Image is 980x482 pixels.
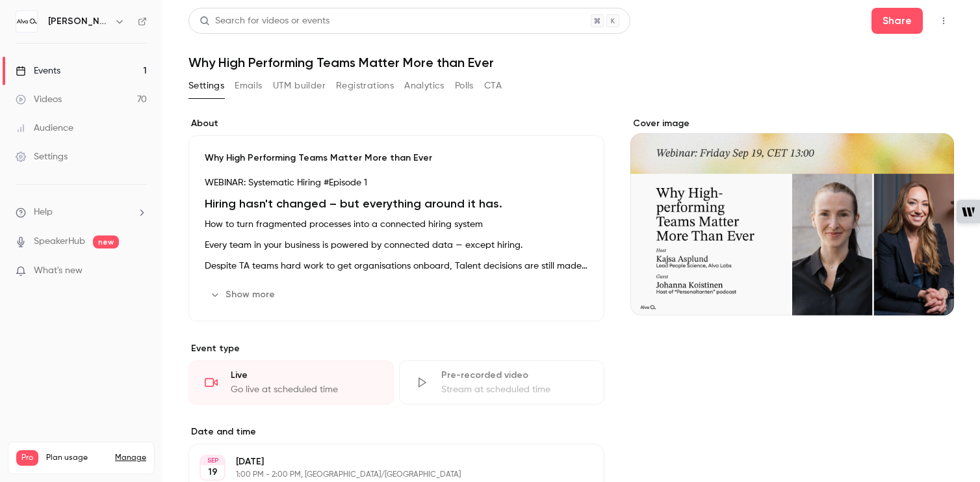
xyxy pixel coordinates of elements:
button: Show more [205,284,283,305]
div: SEP [201,456,224,465]
span: Pro [16,450,38,466]
label: About [188,117,604,130]
a: SpeakerHub [34,235,85,248]
span: Plan usage [46,453,107,463]
button: Polls [455,75,474,96]
button: CTA [484,75,502,96]
div: Search for videos or events [200,14,329,28]
label: Date and time [188,425,604,438]
h6: [PERSON_NAME] Labs [48,15,109,28]
a: Manage [115,453,146,463]
p: How to turn fragmented processes into a connected hiring system [205,217,588,232]
div: Live [231,369,378,382]
p: Event type [188,342,604,355]
button: Analytics [404,75,445,96]
p: WEBINAR: Systematic Hiring #Episode 1 [205,175,588,191]
section: Cover image [630,117,954,315]
button: Settings [188,75,224,96]
button: Emails [235,75,262,96]
div: Audience [16,122,73,135]
span: new [93,235,119,248]
p: Despite TA teams hard work to get organisations onboard, Talent decisions are still made through ... [205,258,588,274]
span: Help [34,206,53,219]
label: Cover image [630,117,954,130]
button: UTM builder [273,75,326,96]
h1: Hiring hasn't changed – but everything around it has. [205,196,588,211]
img: Alva Labs [16,11,37,32]
iframe: Noticeable Trigger [131,265,147,277]
p: 19 [208,466,218,479]
div: Go live at scheduled time [231,383,378,396]
span: What's new [34,264,83,278]
p: Every team in your business is powered by connected data — except hiring. [205,237,588,253]
button: Registrations [336,75,394,96]
h1: Why High Performing Teams Matter More than Ever [188,55,954,70]
div: Pre-recorded video [441,369,588,382]
div: Events [16,64,60,77]
div: Videos [16,93,62,106]
p: Why High Performing Teams Matter More than Ever [205,152,588,165]
div: LiveGo live at scheduled time [188,360,394,405]
div: Settings [16,150,68,163]
p: [DATE] [236,455,535,468]
p: 1:00 PM - 2:00 PM, [GEOGRAPHIC_DATA]/[GEOGRAPHIC_DATA] [236,470,535,480]
li: help-dropdown-opener [16,206,147,219]
button: Share [871,8,923,34]
div: Stream at scheduled time [441,383,588,396]
div: Pre-recorded videoStream at scheduled time [399,360,604,405]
